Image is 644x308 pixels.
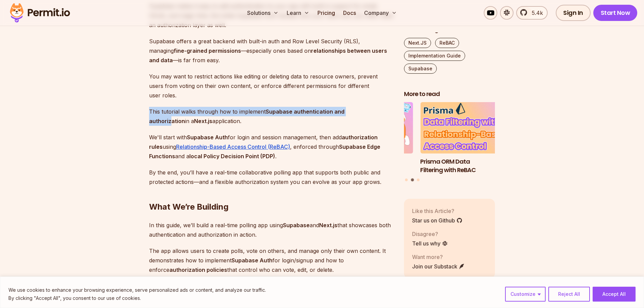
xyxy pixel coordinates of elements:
p: In this guide, we’ll build a real-time polling app using and that showcases both authentication a... [149,220,393,239]
p: By the end, you’ll have a real-time collaborative polling app that supports both public and prote... [149,168,393,187]
a: Prisma ORM Data Filtering with ReBACPrisma ORM Data Filtering with ReBAC [420,102,511,174]
img: Prisma ORM Data Filtering with ReBAC [420,102,511,154]
strong: Supabase Auth [187,134,228,141]
p: We use cookies to enhance your browsing experience, serve personalized ads or content, and analyz... [8,286,266,294]
li: 2 of 3 [420,102,511,174]
button: Accept All [593,287,636,302]
a: Start Now [593,5,638,21]
div: Posts [404,102,495,183]
p: By clicking "Accept All", you consent to our use of cookies. [8,294,266,302]
p: You may want to restrict actions like editing or deleting data to resource owners, prevent users ... [149,72,393,100]
button: Customize [505,287,546,302]
p: This tutorial walks through how to implement in a application. [149,107,393,126]
button: Go to slide 2 [411,179,414,182]
strong: local Policy Decision Point (PDP) [189,153,275,160]
strong: relationships between users and data [149,47,387,64]
img: Permit logo [7,1,73,24]
h2: More to read [404,90,495,98]
a: Next.JS [404,38,431,48]
button: Solutions [244,6,281,20]
p: We'll start with for login and session management, then add using , enforced through and a . [149,133,393,161]
strong: Supabase [283,222,310,229]
strong: fine-grained permissions [174,47,241,54]
button: Go to slide 1 [405,179,408,182]
button: Reject All [548,287,590,302]
a: Relationship-Based Access Control (ReBAC) [176,143,290,150]
strong: authorization rules [149,134,378,150]
strong: Supabase Auth [232,257,272,264]
a: Docs [340,6,359,20]
a: Pricing [315,6,338,20]
a: Tell us why [412,239,448,247]
a: ReBAC [435,38,459,48]
a: Join our Substack [412,262,465,270]
a: 5.4k [516,6,548,20]
p: Supabase offers a great backend with built-in auth and Row Level Security (RLS), managing —especi... [149,37,393,65]
p: Like this Article? [412,207,462,215]
h2: What We’re Building [149,174,393,212]
p: Want more? [412,253,465,261]
a: Supabase [404,64,437,74]
strong: Supabase authentication and authorization [149,108,344,124]
button: Go to slide 3 [417,179,420,182]
p: Disagree? [412,230,448,238]
p: The app allows users to create polls, vote on others, and manage only their own content. It demon... [149,246,393,275]
h3: Why JWTs Can’t Handle AI Agent Access [322,158,413,174]
button: Company [361,6,400,20]
strong: Supabase Edge Functions [149,143,380,160]
a: Sign In [556,5,591,21]
h3: Prisma ORM Data Filtering with ReBAC [420,158,511,174]
a: Star us on Github [412,216,462,224]
a: Implementation Guide [404,51,465,61]
strong: authorization policies [169,266,227,273]
strong: Next.js [194,118,212,124]
strong: Next.js [319,222,337,229]
button: Learn [284,6,312,20]
span: 5.4k [528,9,543,17]
li: 1 of 3 [322,102,413,174]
